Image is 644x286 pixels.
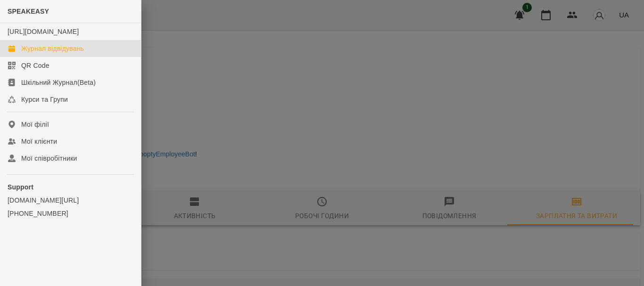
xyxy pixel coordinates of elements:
[21,95,68,104] div: Курси та Групи
[8,28,79,35] a: [URL][DOMAIN_NAME]
[8,8,49,15] span: SPEAKEASY
[8,209,133,218] a: [PHONE_NUMBER]
[21,154,77,163] div: Мої співробітники
[21,44,84,53] div: Журнал відвідувань
[8,196,133,205] a: [DOMAIN_NAME][URL]
[21,61,50,70] div: QR Code
[8,182,133,192] p: Support
[21,78,96,87] div: Шкільний Журнал(Beta)
[21,137,57,146] div: Мої клієнти
[21,120,49,129] div: Мої філії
